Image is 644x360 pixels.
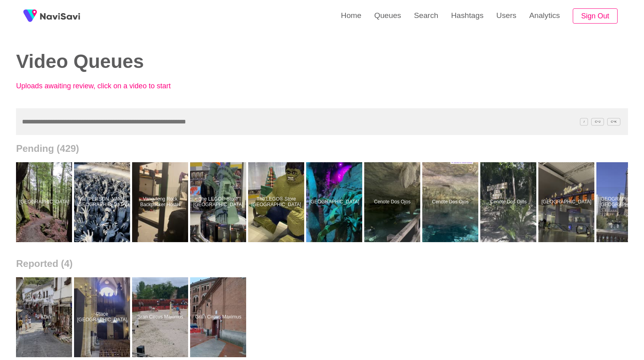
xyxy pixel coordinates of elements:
p: Uploads awaiting review, click on a video to start [16,82,192,90]
span: / [580,118,588,125]
a: Vangvieng Rock Backpacker HostelVangvieng Rock Backpacker Hostel [132,162,190,242]
a: PazariPazari [16,277,74,357]
a: The LEGO® Store [GEOGRAPHIC_DATA]The LEGO® Store Fifth Avenue [248,162,306,242]
a: [GEOGRAPHIC_DATA]Catawba Science Center [306,162,364,242]
h2: Pending (429) [16,143,628,154]
a: [GEOGRAPHIC_DATA]Hocking Hills State Park [16,162,74,242]
span: C^J [591,118,604,125]
a: Gran Circus MaximusGran Circus Maximus [132,277,190,357]
img: fireSpot [40,12,80,20]
a: Cenote Dos OjosCenote Dos Ojos [480,162,538,242]
img: fireSpot [20,6,40,26]
a: Place [GEOGRAPHIC_DATA]Place Basilique Saint Sernin [74,277,132,357]
a: Cenote Dos OjosCenote Dos Ojos [364,162,422,242]
button: Sign Out [573,8,618,24]
a: Wat [PERSON_NAME][GEOGRAPHIC_DATA]Wat Rong Khun - White Temple [74,162,132,242]
a: [GEOGRAPHIC_DATA]Las Vegas Airport [538,162,596,242]
span: C^K [607,118,620,125]
a: The LEGO® Store [GEOGRAPHIC_DATA]The LEGO® Store Fifth Avenue [190,162,248,242]
a: Gran Circus MaximusGran Circus Maximus [190,277,248,357]
a: Cenote Dos OjosCenote Dos Ojos [422,162,480,242]
h2: Video Queues [16,51,310,72]
h2: Reported (4) [16,258,628,269]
